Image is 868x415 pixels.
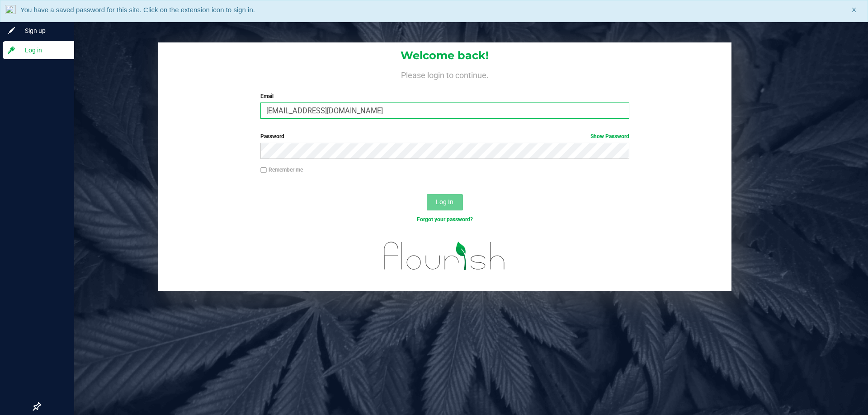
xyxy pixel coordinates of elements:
span: Log In [436,198,453,205]
img: notLoggedInIcon.png [5,5,16,17]
span: X [852,5,856,15]
a: Forgot your password? [417,216,473,223]
input: Remember me [260,167,267,173]
button: Log In [427,194,463,210]
label: Email [260,92,629,100]
inline-svg: Log in [7,46,16,55]
span: Log in [16,45,70,56]
inline-svg: Sign up [7,26,16,35]
span: Password [260,133,284,140]
img: flourish_logo.svg [373,233,516,279]
label: Remember me [260,166,303,174]
h4: Please login to continue. [158,69,731,79]
span: You have a saved password for this site. Click on the extension icon to sign in. [20,6,255,14]
a: Show Password [590,133,629,140]
span: Sign up [16,25,70,36]
h1: Welcome back! [158,50,731,61]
